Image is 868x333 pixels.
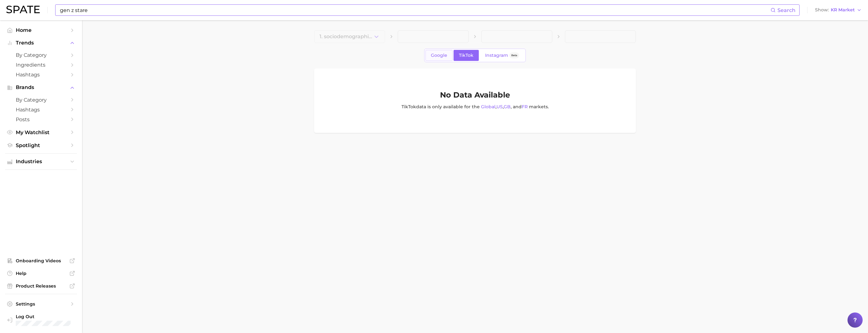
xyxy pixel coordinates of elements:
[402,103,549,110] p: TikTok data is only available for the , , , and market s .
[16,27,66,33] span: Home
[454,50,479,61] a: TikTok
[16,271,66,276] span: Help
[5,115,77,124] a: Posts
[481,104,496,110] a: Global
[16,40,66,46] span: Trends
[16,85,66,90] span: Brands
[16,107,66,113] span: Hashtags
[5,281,77,291] a: Product Releases
[5,140,77,150] a: Spotlight
[5,50,77,60] a: by Category
[815,8,829,12] span: Show
[5,128,77,137] a: My Watchlist
[16,116,66,122] span: Posts
[440,91,510,99] h1: No Data Available
[6,6,40,13] img: SPATE
[504,104,511,110] a: GB
[16,52,66,58] span: by Category
[16,72,66,78] span: Hashtags
[16,283,66,289] span: Product Releases
[5,105,77,115] a: Hashtags
[480,50,525,61] a: InstagramBeta
[485,53,508,58] span: Instagram
[5,83,77,92] button: Brands
[59,5,771,15] input: Search here for a brand, industry, or ingredient
[16,258,66,264] span: Onboarding Videos
[5,256,77,265] a: Onboarding Videos
[16,159,66,164] span: Industries
[813,6,863,14] button: ShowKR Market
[16,314,72,319] span: Log Out
[16,62,66,68] span: Ingredients
[16,97,66,103] span: by Category
[320,34,373,39] span: 1. sociodemographic insights Choose Category
[5,60,77,70] a: Ingredients
[16,129,66,135] span: My Watchlist
[5,95,77,105] a: by Category
[425,50,453,61] a: Google
[314,30,385,43] button: 1. sociodemographic insightsChoose Category
[511,53,517,58] span: Beta
[16,301,66,307] span: Settings
[16,142,66,148] span: Spotlight
[522,104,528,110] a: FR
[5,269,77,278] a: Help
[777,7,795,13] span: Search
[459,53,473,58] span: TikTok
[5,25,77,35] a: Home
[5,157,77,166] button: Industries
[5,312,77,328] a: Log out. Currently logged in with e-mail doyeon@spate.nyc.
[5,38,77,48] button: Trends
[5,299,77,309] a: Settings
[831,8,855,12] span: KR Market
[431,53,447,58] span: Google
[5,70,77,80] a: Hashtags
[496,104,503,110] a: US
